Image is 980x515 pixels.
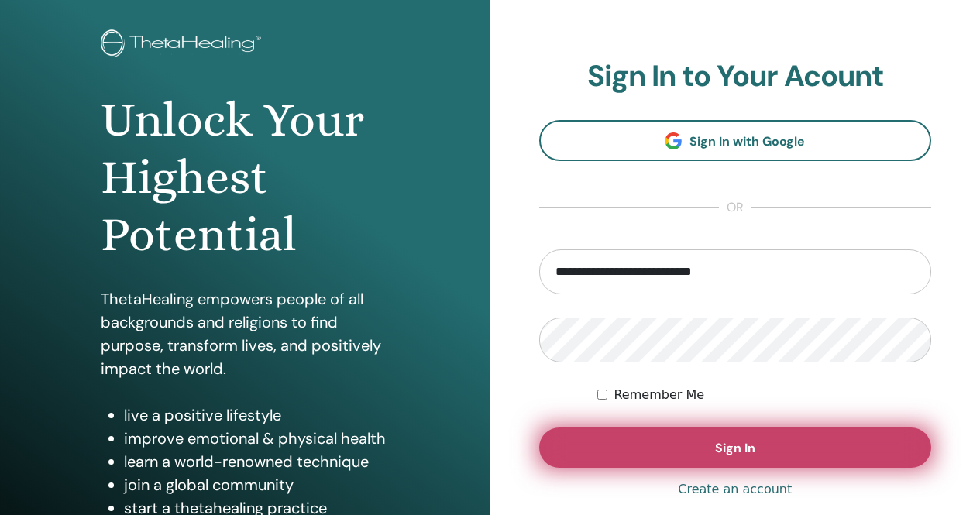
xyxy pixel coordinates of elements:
div: Keep me authenticated indefinitely or until I manually logout [597,386,931,404]
p: ThetaHealing empowers people of all backgrounds and religions to find purpose, transform lives, a... [101,287,389,380]
span: Sign In [715,440,755,456]
span: or [719,198,751,217]
a: Create an account [678,480,792,499]
button: Sign In [539,427,932,468]
li: live a positive lifestyle [124,403,389,427]
li: learn a world-renowned technique [124,450,389,473]
h1: Unlock Your Highest Potential [101,91,389,264]
h2: Sign In to Your Acount [539,59,932,94]
span: Sign In with Google [689,133,805,149]
li: improve emotional & physical health [124,427,389,450]
a: Sign In with Google [539,120,932,161]
label: Remember Me [614,386,704,404]
li: join a global community [124,473,389,496]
